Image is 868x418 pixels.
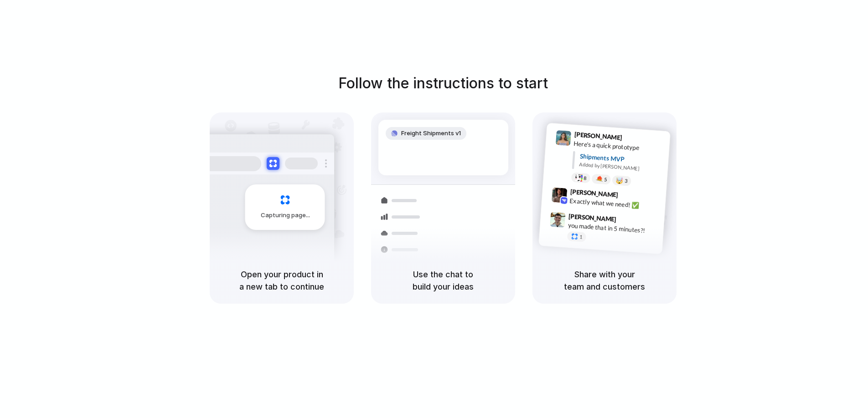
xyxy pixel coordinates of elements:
span: 8 [584,176,587,181]
div: 🤯 [616,177,624,184]
span: Capturing page [261,211,311,220]
div: Shipments MVP [579,152,664,167]
span: 9:41 AM [625,134,644,145]
span: [PERSON_NAME] [574,129,622,143]
span: [PERSON_NAME] [568,211,617,224]
div: you made that in 5 minutes?! [568,220,659,236]
div: Exactly what we need! ✅ [569,196,661,211]
span: 9:42 AM [621,191,640,202]
span: 3 [625,178,628,184]
h5: Share with your team and customers [543,268,666,293]
div: Here's a quick prototype [573,139,665,154]
span: 5 [604,177,607,182]
h5: Use the chat to build your ideas [382,268,504,293]
span: 1 [579,234,583,240]
span: Freight Shipments v1 [401,129,461,138]
h5: Open your product in a new tab to continue [221,268,343,293]
span: 9:47 AM [619,215,638,226]
h1: Follow the instructions to start [338,72,548,94]
span: [PERSON_NAME] [570,187,618,200]
div: Added by [PERSON_NAME] [579,161,663,174]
